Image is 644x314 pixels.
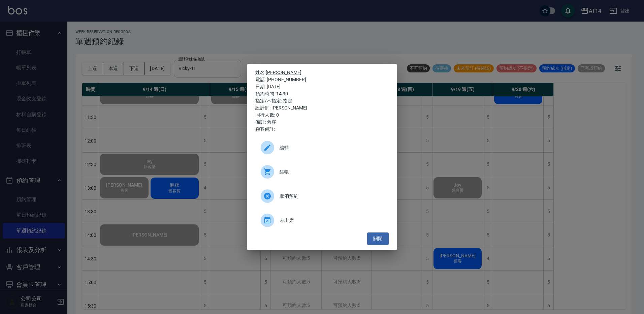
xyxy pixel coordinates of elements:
div: 取消預約 [255,187,389,206]
div: 日期: [DATE] [255,83,389,90]
span: 未出席 [280,217,383,224]
a: 結帳 [255,162,389,187]
div: 顧客備註: [255,126,389,133]
div: 結帳 [255,162,389,181]
div: 指定/不指定: 指定 [255,97,389,104]
a: 編輯 [255,138,389,162]
div: 預約時間: 14:30 [255,90,389,97]
span: 取消預約 [280,193,383,200]
p: 姓名: [255,69,389,76]
a: [PERSON_NAME] [266,70,301,75]
span: 編輯 [280,144,383,151]
div: 同行人數: 0 [255,112,389,119]
div: 編輯 [255,138,389,157]
div: 未出席 [255,211,389,230]
button: 關閉 [367,232,389,245]
div: 設計師: [PERSON_NAME] [255,104,389,112]
div: 電話: [PHONE_NUMBER] [255,76,389,83]
div: 備註: 舊客 [255,119,389,126]
span: 結帳 [280,168,383,176]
